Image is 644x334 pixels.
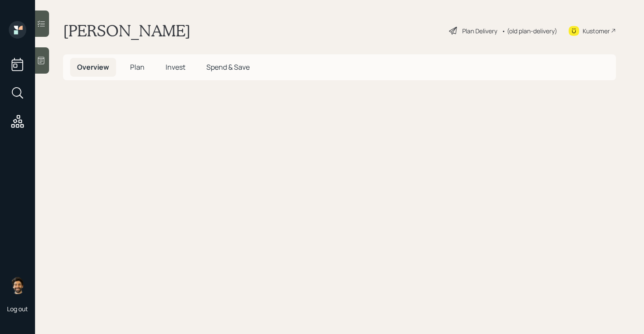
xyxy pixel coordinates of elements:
span: Spend & Save [206,62,250,72]
h1: [PERSON_NAME] [63,21,191,40]
div: Kustomer [583,26,610,36]
span: Invest [166,62,185,72]
img: eric-schwartz-headshot.png [9,277,26,294]
span: Plan [130,62,145,72]
div: Log out [7,305,28,313]
span: Overview [77,62,109,72]
div: Plan Delivery [462,26,497,36]
div: • (old plan-delivery) [502,26,557,36]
